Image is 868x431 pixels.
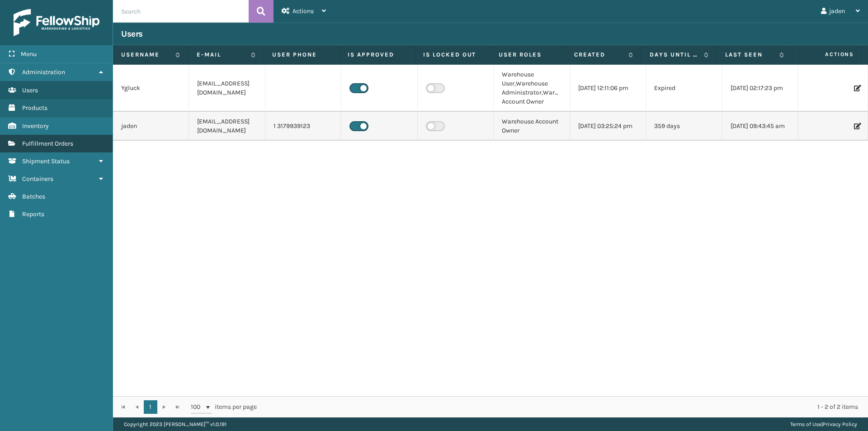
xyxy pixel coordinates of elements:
label: Created [574,51,624,59]
td: 1 3179939123 [265,112,341,141]
label: Days until password expires [650,51,699,59]
span: Reports [22,210,44,218]
td: Ygluck [113,65,189,112]
td: [DATE] 12:11:06 pm [570,65,646,112]
td: [EMAIL_ADDRESS][DOMAIN_NAME] [189,65,265,112]
td: [DATE] 02:17:23 pm [722,65,798,112]
td: [EMAIL_ADDRESS][DOMAIN_NAME] [189,112,265,141]
td: 359 days [646,112,722,141]
label: User Roles [499,51,557,59]
h3: Users [121,28,143,39]
td: [DATE] 03:25:24 pm [570,112,646,141]
span: items per page [191,400,257,414]
td: [DATE] 09:43:45 am [722,112,798,141]
td: Expired [646,65,722,112]
span: Batches [22,193,45,200]
span: 100 [191,403,204,412]
div: 1 - 2 of 2 items [269,403,858,412]
span: Products [22,104,47,112]
span: Administration [22,68,65,76]
label: Is Locked Out [423,51,482,59]
i: Edit [854,85,859,91]
td: jaden [113,112,189,141]
i: Edit [854,123,859,129]
a: Terms of Use [790,421,821,427]
div: | [790,417,857,431]
label: Last Seen [725,51,775,59]
span: Containers [22,175,53,183]
label: User phone [272,51,331,59]
label: E-mail [197,51,246,59]
img: logo [14,9,99,36]
span: Users [22,86,38,94]
span: Shipment Status [22,157,70,165]
label: Username [121,51,171,59]
span: Actions [795,47,859,62]
a: 1 [144,400,157,414]
a: Privacy Policy [823,421,857,427]
span: Fulfillment Orders [22,140,73,147]
span: Menu [21,50,37,58]
td: Warehouse Account Owner [494,112,570,141]
p: Copyright 2023 [PERSON_NAME]™ v 1.0.191 [124,417,226,431]
span: Actions [292,7,314,15]
label: Is Approved [348,51,406,59]
span: Inventory [22,122,49,130]
td: Warehouse User,Warehouse Administrator,Warehouse Account Owner [494,65,570,112]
